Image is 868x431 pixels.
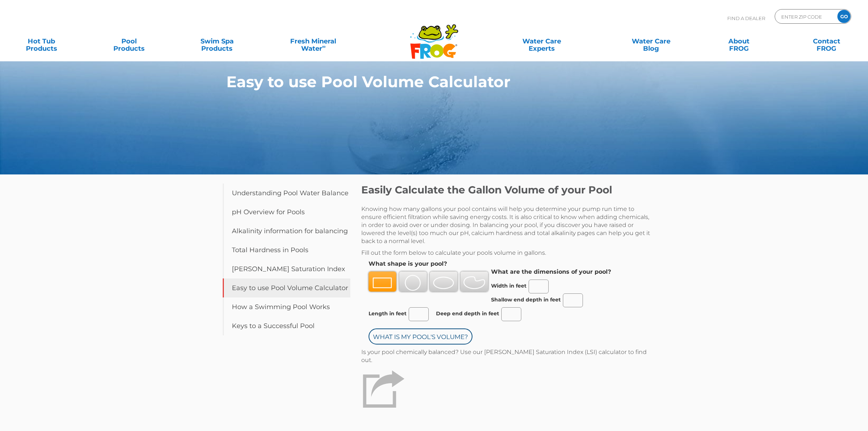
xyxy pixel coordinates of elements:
[727,9,765,27] p: Find A Dealer
[486,34,597,49] a: Water CareExperts
[223,316,350,335] a: Keys to a Successful Pool
[491,283,526,289] label: Width in feet
[223,259,350,278] a: [PERSON_NAME] Saturation Index
[369,328,472,345] input: What is my Pool's Volume?
[270,34,356,49] a: Fresh MineralWater∞
[223,203,350,222] a: pH Overview for Pools
[369,260,447,267] strong: What shape is your pool?
[223,240,350,259] a: Total Hardness in Pools
[226,73,609,91] h1: Easy to use Pool Volume Calculator
[363,370,405,408] img: Share
[491,297,561,303] label: Shallow end depth in feet
[223,297,350,316] a: How a Swimming Pool Works
[223,184,350,203] a: Understanding Pool Water Balance
[361,184,653,196] h2: Easily Calculate the Gallon Volume of your Pool
[322,43,326,49] sup: ∞
[406,15,462,59] img: Frog Products Logo
[402,275,424,291] img: Circle Shaped Pools
[463,275,485,291] img: Kidney Shaped Pools
[491,268,611,275] strong: What are the dimensions of your pool?
[436,311,499,316] label: Deep end depth in feet
[361,249,653,257] p: Fill out the form below to calculate your pools volume in gallons.
[361,205,653,245] p: Knowing how many gallons your pool contains will help you determine your pump run time to ensure ...
[705,34,773,49] a: AboutFROG
[371,275,393,291] img: Rectangle Shaped Pools
[183,34,251,49] a: Swim SpaProducts
[617,34,685,49] a: Water CareBlog
[433,275,455,291] img: Oval Shaped Pools
[223,222,350,240] a: Alkalinity information for balancing
[7,34,75,49] a: Hot TubProducts
[95,34,163,49] a: PoolProducts
[369,311,406,316] label: Length in feet
[223,278,350,297] a: Easy to use Pool Volume Calculator
[793,34,861,49] a: ContactFROG
[361,348,653,364] p: Is your pool chemically balanced? Use our [PERSON_NAME] Saturation Index (LSI) calculator to find...
[837,10,851,23] input: GO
